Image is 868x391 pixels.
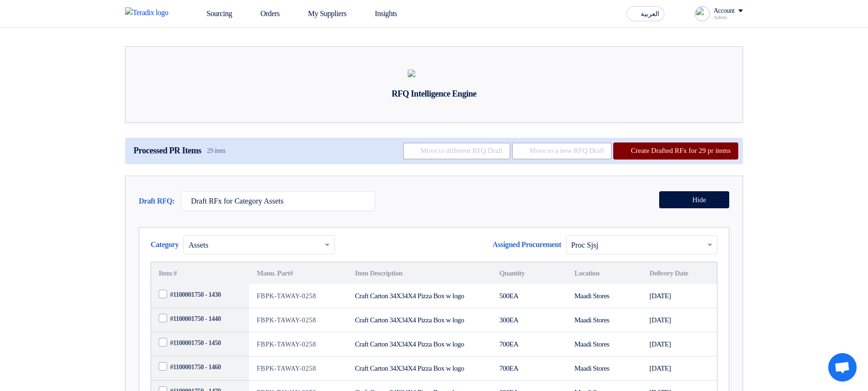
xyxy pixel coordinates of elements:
[567,308,642,332] td: Maadi Stores
[249,262,347,284] th: Manu. Part#
[499,292,509,300] span: 500
[492,284,567,308] td: EA
[151,262,249,284] th: Item #
[492,308,567,332] td: EA
[354,3,405,24] a: Insights
[240,3,287,24] a: Orders
[642,308,717,332] td: [DATE]
[170,338,221,348] span: #1100001750 - 1450
[492,262,567,284] th: Quantity
[613,142,738,160] button: Create Drafted RFx for 29 pr items
[567,284,642,308] td: Maadi Stores
[642,262,717,284] th: Delivery Date
[186,3,240,24] a: Sourcing
[567,262,642,284] th: Location
[181,191,375,211] input: RFQ Draft name...
[626,6,664,21] button: العربية
[499,364,509,372] span: 700
[207,147,225,155] span: 29 item
[642,332,717,356] td: [DATE]
[828,353,857,382] div: Open chat
[151,239,179,250] span: Category
[512,142,612,160] button: Move to a new RFQ Draft
[134,146,201,156] span: Processed PR Items
[567,356,642,381] td: Maadi Stores
[355,363,484,374] div: Craft Carton 34X34X4 Pizza Box w logo
[355,339,484,350] div: Craft Carton 34X34X4 Pizza Box w logo
[170,314,221,324] span: #1100001750 - 1440
[492,332,567,356] td: EA
[408,70,461,77] img: empty_state_list.svg
[355,315,484,326] div: Craft Carton 34X34X4 Pizza Box w logo
[492,356,567,381] td: EA
[139,197,175,205] span: Draft RFQ:
[659,191,729,208] button: Hide
[249,308,347,332] td: FBPK-TAWAY-0258
[499,316,509,324] span: 300
[714,7,734,15] div: Account
[392,89,476,99] div: RFQ Intelligence Engine
[170,362,221,372] span: #1100001750 - 1460
[287,3,354,24] a: My Suppliers
[641,11,659,18] span: العربية
[642,356,717,381] td: [DATE]
[499,340,509,348] span: 700
[125,7,174,18] img: Teradix logo
[714,15,743,20] div: Admin
[695,6,710,21] img: profile_test.png
[355,291,484,302] div: Craft Carton 34X34X4 Pizza Box w logo
[492,239,561,250] span: Assigned Procurement
[348,262,492,284] th: Item Description
[567,332,642,356] td: Maadi Stores
[249,356,347,381] td: FBPK-TAWAY-0258
[170,290,221,300] span: #1100001750 - 1430
[403,142,510,160] button: Move to different RFQ Draft
[249,332,347,356] td: FBPK-TAWAY-0258
[642,284,717,308] td: [DATE]
[692,196,706,204] span: Hide
[249,284,347,308] td: FBPK-TAWAY-0258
